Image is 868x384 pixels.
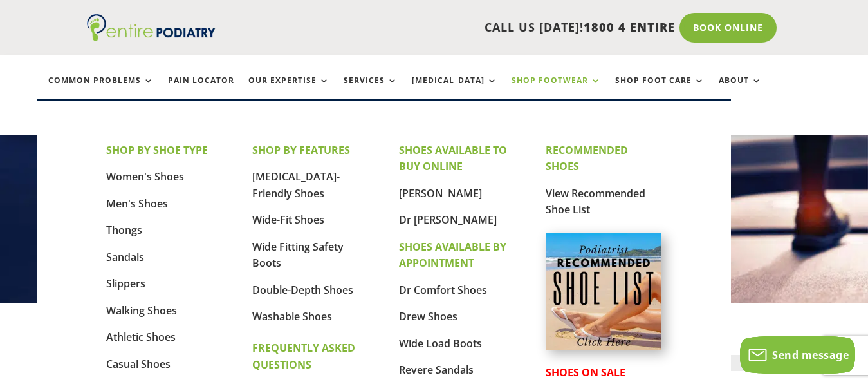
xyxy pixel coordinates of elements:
a: Services [344,76,398,104]
span: Send message [772,348,849,362]
a: Entire Podiatry [87,31,216,44]
a: Thongs [106,223,142,237]
a: Dr [PERSON_NAME] [399,213,497,227]
a: [PERSON_NAME] [399,186,482,200]
img: podiatrist-recommended-shoe-list-australia-entire-podiatry [546,233,661,349]
a: Wide Load Boots [399,336,482,350]
strong: SHOES AVAILABLE BY APPOINTMENT [399,240,506,271]
a: [MEDICAL_DATA]-Friendly Shoes [252,169,340,200]
a: Slippers [106,276,145,291]
strong: SHOP BY SHOE TYPE [106,143,208,157]
button: Send message [740,336,855,374]
a: Shop Foot Care [615,76,705,104]
p: CALL US [DATE]! [245,19,675,36]
a: Wide Fitting Safety Boots [252,240,344,271]
a: Washable Shoes [252,309,332,323]
a: Walking Shoes [106,303,177,318]
a: Men's Shoes [106,197,168,211]
strong: SHOES ON SALE [546,365,625,379]
img: logo (1) [87,14,216,41]
a: Athletic Shoes [106,330,176,344]
a: View Recommended Shoe List [546,186,645,217]
a: Sandals [106,250,144,264]
a: [MEDICAL_DATA] [412,76,497,104]
a: Casual Shoes [106,357,171,371]
a: Podiatrist Recommended Shoe List Australia [546,340,661,352]
a: Dr Comfort Shoes [399,283,487,297]
a: Women's Shoes [106,169,184,184]
span: 1800 4 ENTIRE [584,19,675,35]
strong: FREQUENTLY ASKED QUESTIONS [252,341,355,372]
a: Our Expertise [248,76,329,104]
strong: RECOMMENDED SHOES [546,143,628,174]
strong: SHOES AVAILABLE TO BUY ONLINE [399,143,507,174]
a: Drew Shoes [399,309,457,323]
a: Shop Footwear [512,76,601,104]
a: Revere Sandals [399,363,474,377]
a: Pain Locator [168,76,234,104]
a: Book Online [679,13,777,43]
strong: SHOP BY FEATURES [252,143,350,157]
a: Double-Depth Shoes [252,283,353,297]
a: Common Problems [48,76,154,104]
a: Wide-Fit Shoes [252,213,324,227]
a: About [719,76,762,104]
